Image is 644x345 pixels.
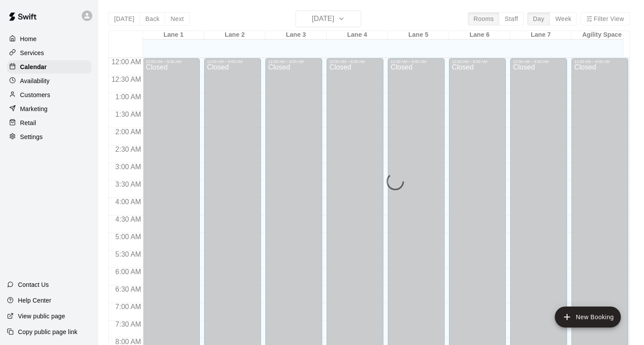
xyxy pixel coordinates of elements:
[113,163,143,171] span: 3:00 AM
[571,31,633,39] div: Agility Space
[7,74,91,87] a: Availability
[20,77,50,85] p: Availability
[265,31,327,39] div: Lane 3
[18,296,51,305] p: Help Center
[449,31,510,39] div: Lane 6
[207,59,258,64] div: 12:00 AM – 9:00 AM
[327,31,388,39] div: Lane 4
[7,130,91,143] a: Settings
[7,116,91,129] a: Retail
[452,59,503,64] div: 12:00 AM – 9:00 AM
[146,59,197,64] div: 12:00 AM – 9:00 AM
[18,312,65,321] p: View public page
[113,268,143,275] span: 6:00 AM
[7,32,91,45] a: Home
[20,132,43,141] p: Settings
[20,63,47,71] p: Calendar
[7,102,91,115] a: Marketing
[143,31,204,39] div: Lane 1
[113,146,143,153] span: 2:30 AM
[204,31,265,39] div: Lane 2
[20,118,36,127] p: Retail
[7,46,91,59] a: Services
[109,58,143,66] span: 12:00 AM
[268,59,320,64] div: 12:00 AM – 9:00 AM
[18,280,49,289] p: Contact Us
[113,303,143,310] span: 7:00 AM
[113,321,143,328] span: 7:30 AM
[20,105,48,113] p: Marketing
[113,286,143,293] span: 6:30 AM
[574,59,626,64] div: 12:00 AM – 9:00 AM
[18,328,77,336] p: Copy public page link
[329,59,381,64] div: 12:00 AM – 9:00 AM
[555,307,621,328] button: add
[510,31,571,39] div: Lane 7
[513,59,564,64] div: 12:00 AM – 9:00 AM
[388,31,449,39] div: Lane 5
[113,198,143,206] span: 4:00 AM
[113,216,143,223] span: 4:30 AM
[113,181,143,188] span: 3:30 AM
[7,60,91,73] a: Calendar
[7,88,91,101] a: Customers
[20,49,44,57] p: Services
[113,251,143,258] span: 5:30 AM
[109,76,143,83] span: 12:30 AM
[390,59,442,64] div: 12:00 AM – 9:00 AM
[20,91,50,99] p: Customers
[113,128,143,136] span: 2:00 AM
[20,35,37,43] p: Home
[113,93,143,101] span: 1:00 AM
[113,111,143,118] span: 1:30 AM
[113,233,143,240] span: 5:00 AM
